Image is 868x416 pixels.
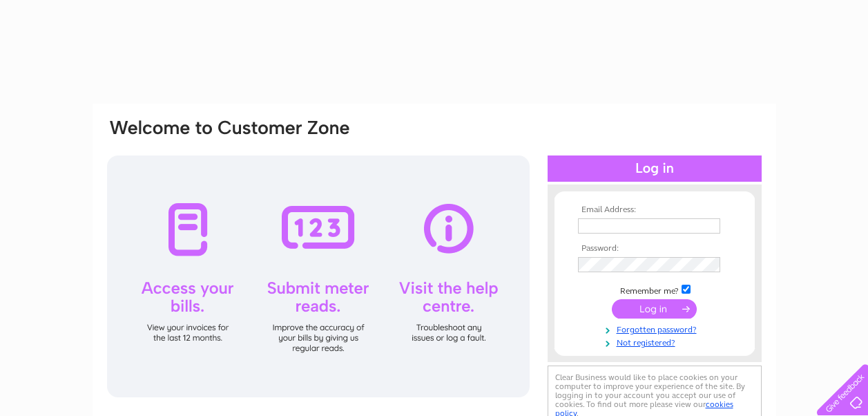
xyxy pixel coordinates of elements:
[575,244,735,254] th: Password:
[575,283,735,296] td: Remember me?
[578,322,735,335] a: Forgotten password?
[575,205,735,215] th: Email Address:
[578,335,735,348] a: Not registered?
[612,299,697,319] input: Submit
